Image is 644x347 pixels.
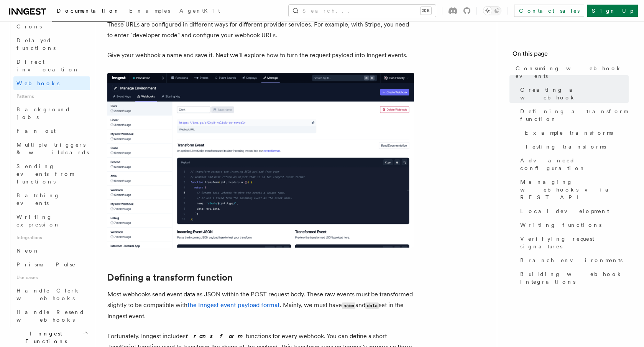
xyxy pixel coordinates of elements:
[587,5,638,17] a: Sign Up
[483,6,501,15] button: Toggle dark mode
[13,305,90,327] a: Handle Resend webhooks
[13,159,90,188] a: Sending events from functions
[517,253,629,267] a: Branch environments
[13,258,90,271] a: Prisma Pulse
[525,143,606,150] span: Testing transforms
[342,302,355,309] code: name
[16,128,56,134] span: Fan out
[6,330,83,345] span: Inngest Functions
[16,106,71,120] span: Background jobs
[517,104,629,126] a: Defining a transform function
[129,8,170,14] span: Examples
[13,124,90,138] a: Fan out
[517,154,629,175] a: Advanced configuration
[13,188,90,210] a: Batching events
[421,7,431,15] kbd: ⌘K
[13,55,90,76] a: Direct invocation
[13,102,90,124] a: Background jobs
[520,270,629,286] span: Building webhook integrations
[289,5,436,17] button: Search...⌘K
[179,8,220,14] span: AgentKit
[107,50,414,61] p: Give your webhook a name and save it. Next we'll explore how to turn the request payload into Inn...
[52,2,125,21] a: Documentation
[13,284,90,305] a: Handle Clerk webhooks
[125,2,175,21] a: Examples
[520,221,601,229] span: Writing functions
[520,178,629,201] span: Managing webhooks via REST API
[13,76,90,90] a: Webhooks
[520,235,629,250] span: Verifying request signatures
[16,288,80,301] span: Handle Clerk webhooks
[13,20,90,33] a: Crons
[517,83,629,104] a: Creating a webhook
[16,192,60,206] span: Batching events
[520,207,609,215] span: Local development
[13,271,90,284] span: Use cases
[520,157,629,172] span: Advanced configuration
[175,2,225,21] a: AgentKit
[107,73,414,248] img: Inngest dashboard showing a newly created webhook
[522,140,629,154] a: Testing transforms
[13,138,90,159] a: Multiple triggers & wildcards
[16,261,76,268] span: Prisma Pulse
[107,8,414,41] p: Now you'll have a uniquely generated URL that you can provide to any provider service to start se...
[520,107,629,123] span: Defining a transform function
[16,59,79,73] span: Direct invocation
[16,142,89,155] span: Multiple triggers & wildcards
[13,244,90,258] a: Neon
[16,23,42,30] span: Crons
[16,37,56,51] span: Delayed functions
[13,231,90,244] span: Integrations
[16,248,39,254] span: Neon
[107,272,233,283] a: Defining a transform function
[13,90,90,102] span: Patterns
[107,289,414,322] p: Most webhooks send event data as JSON within the POST request body. These raw events must be tran...
[514,5,584,17] a: Contact sales
[517,175,629,204] a: Managing webhooks via REST API
[16,309,85,323] span: Handle Resend webhooks
[513,49,629,61] h4: On this page
[13,33,90,55] a: Delayed functions
[525,129,613,137] span: Example transforms
[186,332,246,340] em: transform
[517,204,629,218] a: Local development
[517,232,629,253] a: Verifying request signatures
[522,126,629,140] a: Example transforms
[516,64,629,80] span: Consuming webhook events
[517,218,629,232] a: Writing functions
[513,61,629,83] a: Consuming webhook events
[520,86,629,101] span: Creating a webhook
[57,8,120,14] span: Documentation
[13,210,90,231] a: Writing expression
[187,301,280,309] a: the Inngest event payload format
[517,267,629,289] a: Building webhook integrations
[520,256,623,264] span: Branch environments
[16,80,59,86] span: Webhooks
[365,302,379,309] code: data
[16,163,74,185] span: Sending events from functions
[16,214,60,228] span: Writing expression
